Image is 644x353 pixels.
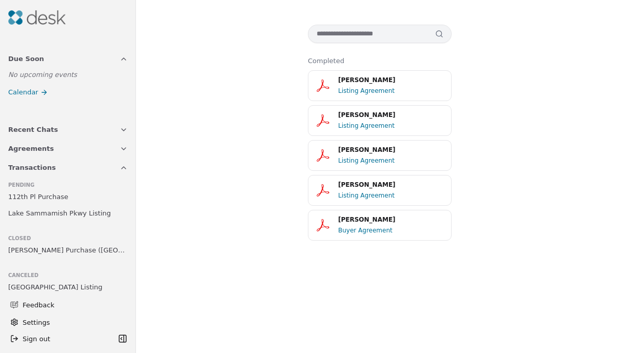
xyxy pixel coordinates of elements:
a: Calendar [2,85,134,100]
span: [PERSON_NAME] Purchase ([GEOGRAPHIC_DATA]) [8,245,128,256]
span: No upcoming events [8,71,77,79]
button: Feedback [4,296,128,314]
button: [PERSON_NAME]Listing Agreement [308,175,452,206]
div: Closed [8,234,128,243]
button: Transactions [2,158,134,177]
span: Recent Chats [8,124,58,135]
div: Completed [308,55,472,66]
button: Recent Chats [2,120,134,139]
span: Transactions [8,162,56,173]
span: Calendar [8,87,38,97]
span: Lake Sammamish Pkwy Listing [8,208,111,219]
span: [GEOGRAPHIC_DATA] Listing [8,282,103,292]
button: [PERSON_NAME]Listing Agreement [308,105,452,136]
span: 112th Pl Purchase [8,191,68,202]
button: Sign out [6,330,115,347]
span: Due Soon [8,53,44,64]
span: Settings [23,317,50,328]
div: [PERSON_NAME] [338,75,445,85]
span: Sign out [23,334,50,344]
div: Listing Agreement [338,121,445,131]
div: Canceled [8,271,128,280]
span: Feedback [23,300,122,310]
div: [PERSON_NAME] [338,180,445,190]
div: [PERSON_NAME] [338,110,445,120]
div: Buyer Agreement [338,225,445,236]
img: Desk [8,10,66,25]
div: Listing Agreement [338,155,445,166]
button: Settings [6,314,130,330]
div: [PERSON_NAME] [338,215,445,225]
button: [PERSON_NAME]Buyer Agreement [308,210,452,241]
div: Listing Agreement [338,190,445,201]
div: Pending [8,181,128,189]
button: Agreements [2,139,134,158]
span: Agreements [8,143,54,154]
div: [PERSON_NAME] [338,145,445,155]
button: [PERSON_NAME]Listing Agreement [308,70,452,101]
button: Due Soon [2,49,134,68]
button: [PERSON_NAME]Listing Agreement [308,140,452,171]
div: Listing Agreement [338,86,445,96]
